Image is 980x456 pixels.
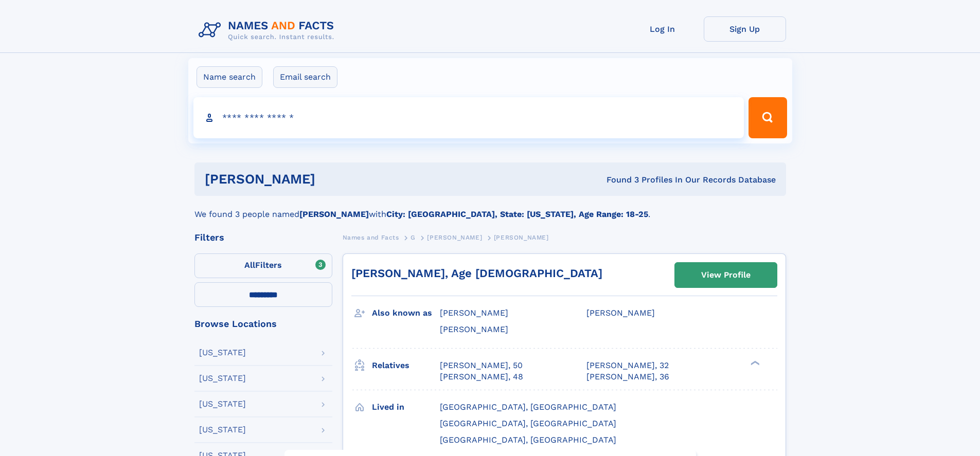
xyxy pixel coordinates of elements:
[343,231,399,244] a: Names and Facts
[351,267,602,280] a: [PERSON_NAME], Age [DEMOGRAPHIC_DATA]
[586,371,669,382] a: [PERSON_NAME], 36
[440,371,523,382] a: [PERSON_NAME], 48
[199,426,246,434] div: [US_STATE]
[244,260,255,270] span: All
[273,66,337,88] label: Email search
[440,435,616,445] span: [GEOGRAPHIC_DATA], [GEOGRAPHIC_DATA]
[675,263,777,287] a: View Profile
[197,66,262,88] label: Name search
[205,173,461,186] h1: [PERSON_NAME]
[199,349,246,357] div: [US_STATE]
[194,196,786,221] div: We found 3 people named with .
[440,308,508,318] span: [PERSON_NAME]
[386,209,648,219] b: City: [GEOGRAPHIC_DATA], State: [US_STATE], Age Range: 18-25
[621,16,704,42] a: Log In
[411,234,416,241] span: G
[199,374,246,382] div: [US_STATE]
[440,402,616,412] span: [GEOGRAPHIC_DATA], [GEOGRAPHIC_DATA]
[427,234,482,241] span: [PERSON_NAME]
[194,319,332,329] div: Browse Locations
[440,418,616,428] span: [GEOGRAPHIC_DATA], [GEOGRAPHIC_DATA]
[372,398,440,416] h3: Lived in
[372,357,440,374] h3: Relatives
[440,324,508,334] span: [PERSON_NAME]
[494,234,549,241] span: [PERSON_NAME]
[194,253,332,278] label: Filters
[704,16,786,42] a: Sign Up
[701,263,751,287] div: View Profile
[748,359,760,366] div: ❯
[461,174,776,186] div: Found 3 Profiles In Our Records Database
[440,360,523,371] a: [PERSON_NAME], 50
[749,97,787,138] button: Search Button
[194,233,332,242] div: Filters
[427,231,482,244] a: [PERSON_NAME]
[193,97,744,138] input: search input
[411,231,416,244] a: G
[586,308,655,318] span: [PERSON_NAME]
[299,209,369,219] b: [PERSON_NAME]
[194,16,343,44] img: Logo Names and Facts
[372,304,440,322] h3: Also known as
[199,400,246,408] div: [US_STATE]
[586,360,669,371] a: [PERSON_NAME], 32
